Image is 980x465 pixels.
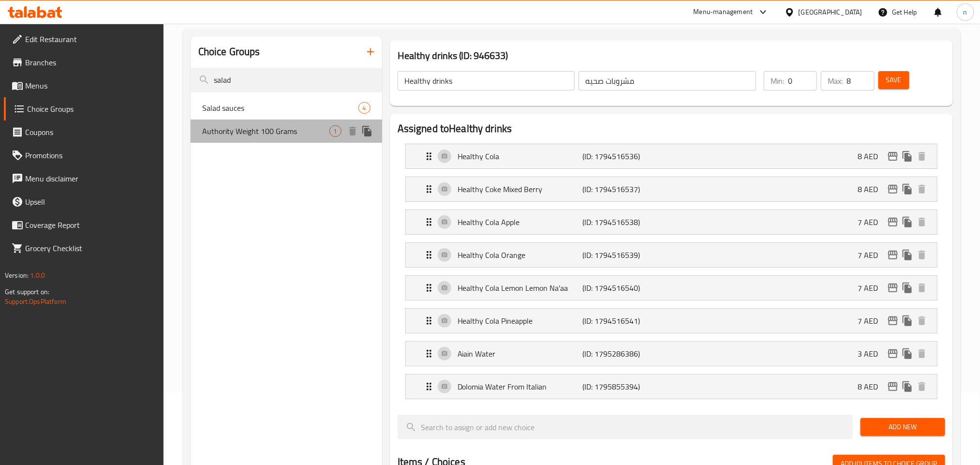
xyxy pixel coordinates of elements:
[398,304,945,337] li: Expand
[5,285,49,298] span: Get support on:
[406,375,937,399] div: Expand
[406,210,937,234] div: Expand
[900,248,915,262] button: duplicate
[5,295,66,308] a: Support.OpsPlatform
[191,68,382,92] input: search
[900,149,915,164] button: duplicate
[900,346,915,361] button: duplicate
[398,239,945,271] li: Expand
[398,173,945,206] li: Expand
[582,282,666,294] p: (ID: 1794516540)
[398,415,853,439] input: search
[345,124,360,138] button: delete
[25,196,156,208] span: Upsell
[202,102,358,114] span: Salad sauces
[799,7,862,17] div: [GEOGRAPHIC_DATA]
[4,190,163,213] a: Upsell
[858,282,886,294] p: 7 AED
[582,381,666,392] p: (ID: 1795855394)
[858,216,886,228] p: 7 AED
[5,269,29,282] span: Version:
[25,33,156,45] span: Edit Restaurant
[4,144,163,167] a: Promotions
[398,337,945,370] li: Expand
[25,150,156,161] span: Promotions
[25,219,156,231] span: Coverage Report
[4,120,163,144] a: Coupons
[915,215,929,229] button: delete
[458,282,582,294] p: Healthy Cola Lemon Lemon Na'aa
[900,314,915,328] button: duplicate
[4,51,163,74] a: Branches
[25,126,156,138] span: Coupons
[25,173,156,184] span: Menu disclaimer
[458,216,582,228] p: Healthy Cola Apple
[694,6,753,18] div: Menu-management
[4,167,163,190] a: Menu disclaimer
[886,346,900,361] button: edit
[458,249,582,261] p: Healthy Cola Orange
[202,125,329,137] span: Authority Weight 100 Grams
[915,314,929,328] button: delete
[858,348,886,360] p: 3 AED
[878,71,909,89] button: Save
[861,418,945,436] button: Add New
[900,215,915,229] button: duplicate
[886,149,900,164] button: edit
[458,315,582,327] p: Healthy Cola Pineapple
[191,120,382,143] div: Authority Weight 100 Grams1deleteduplicate
[25,80,156,91] span: Menus
[900,379,915,394] button: duplicate
[868,421,937,433] span: Add New
[771,75,784,87] p: Min:
[900,281,915,295] button: duplicate
[458,183,582,195] p: Healthy Coke Mixed Berry
[915,149,929,164] button: delete
[886,215,900,229] button: edit
[886,314,900,328] button: edit
[828,75,843,87] p: Max:
[582,348,666,360] p: (ID: 1795286386)
[198,45,260,59] h2: Choice Groups
[4,74,163,97] a: Menus
[915,281,929,295] button: delete
[582,216,666,228] p: (ID: 1794516538)
[858,150,886,162] p: 8 AED
[886,281,900,295] button: edit
[582,249,666,261] p: (ID: 1794516539)
[25,242,156,254] span: Grocery Checklist
[406,144,937,168] div: Expand
[4,237,163,260] a: Grocery Checklist
[900,182,915,196] button: duplicate
[458,150,582,162] p: Healthy Cola
[458,381,582,392] p: Dolomia Water From Italian
[398,271,945,304] li: Expand
[915,379,929,394] button: delete
[406,342,937,366] div: Expand
[886,182,900,196] button: edit
[30,269,45,282] span: 1.0.0
[329,125,342,137] div: Choices
[582,315,666,327] p: (ID: 1794516541)
[964,7,967,17] span: n
[398,121,945,136] h2: Assigned to Healthy drinks
[398,370,945,403] li: Expand
[4,213,163,237] a: Coverage Report
[915,248,929,262] button: delete
[886,248,900,262] button: edit
[915,182,929,196] button: delete
[191,96,382,120] div: Salad sauces4
[330,127,341,136] span: 1
[858,315,886,327] p: 7 AED
[4,28,163,51] a: Edit Restaurant
[886,74,902,86] span: Save
[458,348,582,360] p: Aiain Water
[398,48,945,63] h3: Healthy drinks (ID: 946633)
[582,183,666,195] p: (ID: 1794516537)
[886,379,900,394] button: edit
[406,276,937,300] div: Expand
[398,206,945,239] li: Expand
[582,150,666,162] p: (ID: 1794516536)
[915,346,929,361] button: delete
[4,97,163,120] a: Choice Groups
